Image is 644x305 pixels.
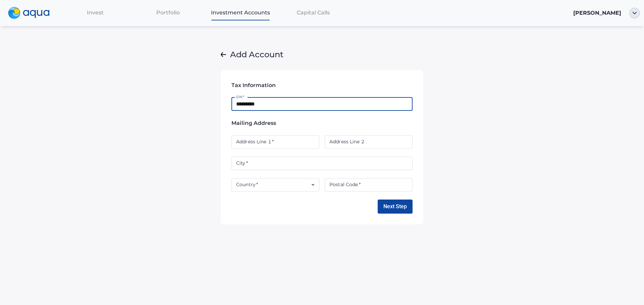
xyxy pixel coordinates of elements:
a: Invest [59,6,132,19]
span: Add Account [230,48,283,61]
span: [PERSON_NAME] [573,10,621,16]
a: Investment Accounts [204,6,277,19]
label: EIN [236,94,244,99]
span: Next Step [383,203,407,210]
span: Portfolio [156,9,180,16]
span: Mailing Address [231,119,413,127]
span: Tax Information [231,81,413,89]
img: NewBackArrow.svg [221,52,226,57]
a: logo [4,5,59,21]
span: Capital Calls [297,9,330,16]
a: Capital Calls [277,6,350,19]
img: logo [8,7,50,19]
span: Invest [87,9,104,16]
button: Next Step [378,200,413,214]
div: ​ [231,178,319,192]
img: ellipse [629,8,640,18]
a: Portfolio [131,6,204,19]
span: Investment Accounts [211,9,270,16]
